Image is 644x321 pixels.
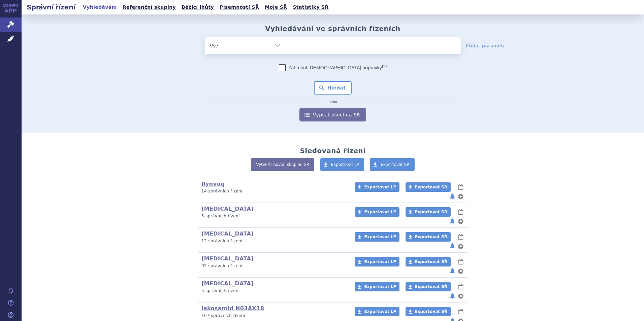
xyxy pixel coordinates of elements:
[466,42,505,49] a: Přidat parametr
[265,25,400,33] h2: Vyhledávání ve správních řízeních
[415,284,447,289] span: Exportovat SŘ
[457,258,464,266] button: lhůty
[449,292,456,300] button: notifikace
[325,100,341,104] i: nebo
[81,3,119,12] a: Vyhledávání
[201,206,254,212] a: [MEDICAL_DATA]
[355,257,399,266] a: Exportovat LP
[406,232,451,242] a: Exportovat SŘ
[364,259,396,264] span: Exportovat LP
[406,282,451,291] a: Exportovat SŘ
[364,309,396,314] span: Exportovat LP
[201,188,346,194] p: 14 správních řízení
[291,3,330,12] a: Statistiky SŘ
[415,259,447,264] span: Exportovat SŘ
[415,235,447,239] span: Exportovat SŘ
[201,280,254,287] a: [MEDICAL_DATA]
[22,2,81,12] h2: Správní řízení
[279,64,387,71] label: Zahrnout [DEMOGRAPHIC_DATA] přípravky
[364,235,396,239] span: Exportovat LP
[457,233,464,241] button: lhůty
[201,213,346,219] p: 5 správních řízení
[415,309,447,314] span: Exportovat SŘ
[406,207,451,217] a: Exportovat SŘ
[406,257,451,266] a: Exportovat SŘ
[355,182,399,192] a: Exportovat LP
[381,162,410,167] span: Exportovat SŘ
[201,288,346,294] p: 5 správních řízení
[457,183,464,191] button: lhůty
[201,230,254,237] a: [MEDICAL_DATA]
[300,147,365,155] h2: Sledovaná řízení
[331,162,359,167] span: Exportovat LP
[364,185,396,189] span: Exportovat LP
[355,207,399,217] a: Exportovat LP
[449,242,456,250] button: notifikace
[201,313,346,319] p: 107 správních řízení
[218,3,261,12] a: Písemnosti SŘ
[314,81,352,95] button: Hledat
[364,210,396,214] span: Exportovat LP
[299,108,366,121] a: Vypsat všechna SŘ
[364,284,396,289] span: Exportovat LP
[449,192,456,201] button: notifikace
[201,255,254,262] a: [MEDICAL_DATA]
[457,292,464,300] button: nastavení
[201,305,264,312] a: lakosamid N03AX18
[457,308,464,316] button: lhůty
[251,158,314,171] a: Vytvořit novou skupinu SŘ
[457,267,464,275] button: nastavení
[449,217,456,225] button: notifikace
[370,158,415,171] a: Exportovat SŘ
[415,210,447,214] span: Exportovat SŘ
[457,283,464,291] button: lhůty
[201,263,346,269] p: 92 správních řízení
[406,307,451,316] a: Exportovat SŘ
[457,208,464,216] button: lhůty
[121,3,178,12] a: Referenční skupiny
[382,64,387,68] abbr: (?)
[180,3,216,12] a: Běžící lhůty
[201,181,225,187] a: Rynvoq
[263,3,289,12] a: Moje SŘ
[355,307,399,316] a: Exportovat LP
[457,217,464,225] button: nastavení
[355,282,399,291] a: Exportovat LP
[201,238,346,244] p: 12 správních řízení
[320,158,364,171] a: Exportovat LP
[457,192,464,201] button: nastavení
[449,267,456,275] button: notifikace
[406,182,451,192] a: Exportovat SŘ
[415,185,447,189] span: Exportovat SŘ
[355,232,399,242] a: Exportovat LP
[457,242,464,250] button: nastavení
